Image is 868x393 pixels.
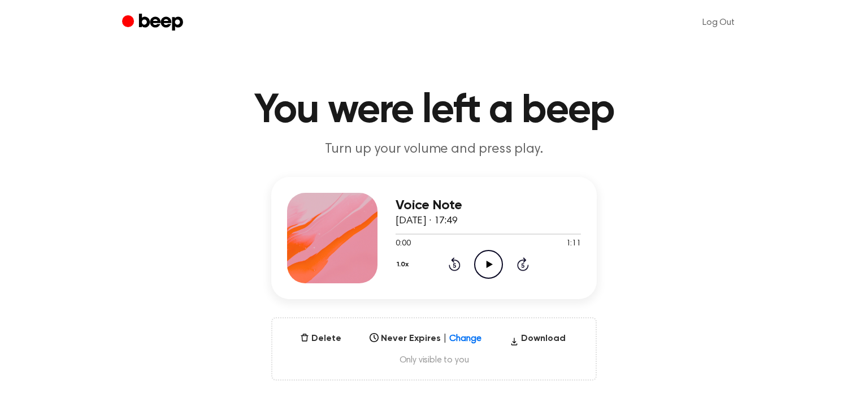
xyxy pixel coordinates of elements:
[505,332,570,350] button: Download
[396,238,410,250] span: 0:00
[145,90,723,131] h1: You were left a beep
[122,12,186,34] a: Beep
[296,332,346,346] button: Delete
[217,140,651,159] p: Turn up your volume and press play.
[286,355,582,366] span: Only visible to you
[566,238,581,250] span: 1:11
[396,255,413,274] button: 1.0x
[396,198,581,213] h3: Voice Note
[691,9,746,36] a: Log Out
[396,216,458,226] span: [DATE] · 17:49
